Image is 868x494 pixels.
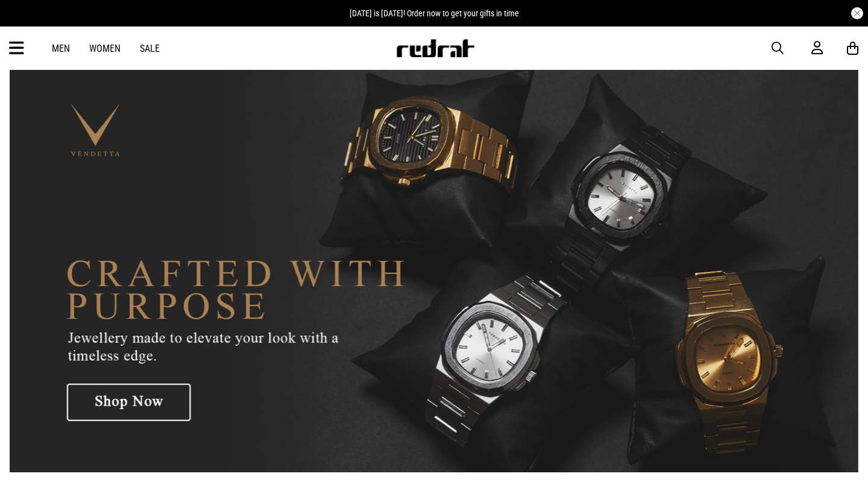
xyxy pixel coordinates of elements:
[140,43,160,54] a: Sale
[89,43,121,54] a: Women
[52,43,70,54] a: Men
[10,70,858,472] div: 1 / 1
[395,39,475,57] img: Redrat logo
[350,8,519,18] span: [DATE] is [DATE]! Order now to get your gifts in time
